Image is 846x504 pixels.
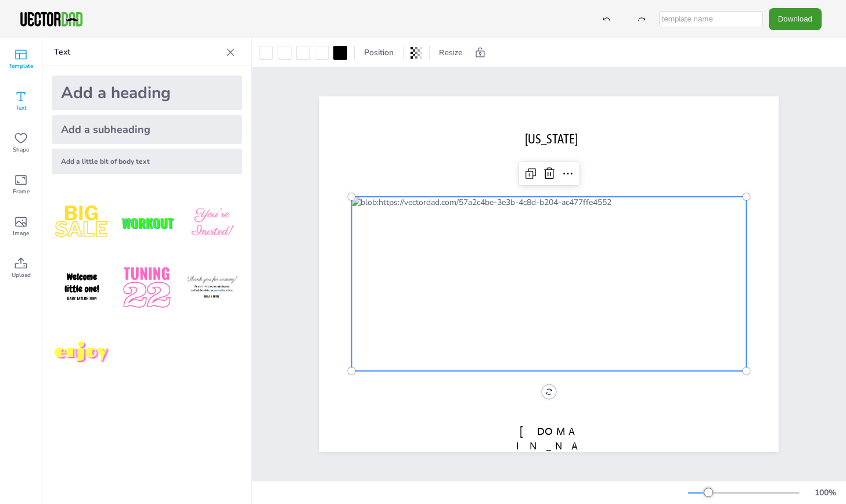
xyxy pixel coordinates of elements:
div: Add a heading [52,75,242,110]
span: Upload [12,271,31,280]
span: Shape [13,145,29,154]
div: 100 % [811,487,839,498]
span: Image [13,229,29,238]
input: template name [659,11,763,27]
span: [DOMAIN_NAME] [516,425,581,467]
img: XdJCRjX.png [117,193,177,253]
span: Template [9,62,33,71]
img: 1B4LbXY.png [117,258,177,318]
button: Resize [434,44,467,62]
button: Download [769,8,822,30]
div: Add a subheading [52,115,242,144]
img: BBMXfK6.png [182,193,242,253]
p: Text [54,38,221,66]
img: K4iXMrW.png [182,258,242,318]
img: VectorDad-1.png [19,10,84,28]
img: GNLDUe7.png [52,258,112,318]
div: Add a little bit of body text [52,149,242,174]
span: Frame [13,187,30,196]
img: style1.png [52,193,112,253]
span: [US_STATE] [525,131,578,146]
span: Text [16,103,27,113]
span: Position [362,47,396,58]
img: M7yqmqo.png [52,323,112,383]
